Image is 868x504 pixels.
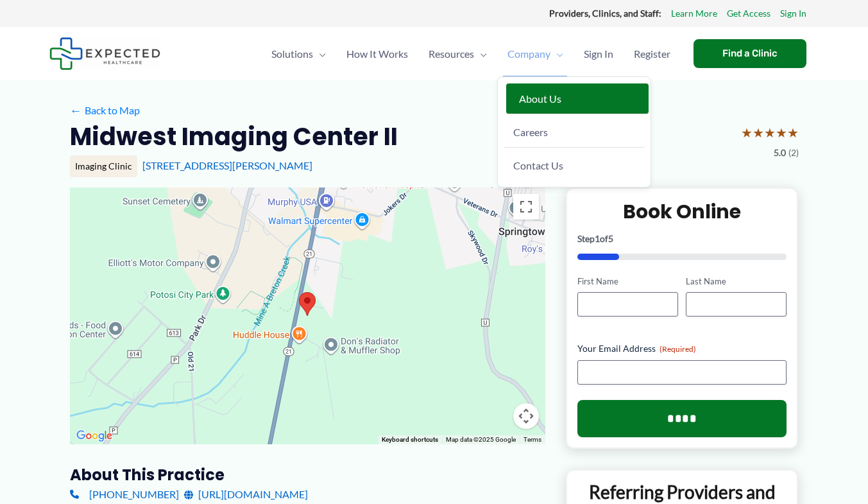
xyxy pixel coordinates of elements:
[549,8,661,19] strong: Providers, Clinics, and Staff:
[73,428,115,444] a: Open this area in Google Maps (opens a new window)
[70,104,82,116] span: ←
[764,121,776,144] span: ★
[382,435,438,444] button: Keyboard shortcuts
[624,31,681,76] a: Register
[577,275,678,288] label: First Name
[184,485,308,504] a: [URL][DOMAIN_NAME]
[780,5,806,22] a: Sign In
[142,159,312,171] a: [STREET_ADDRESS][PERSON_NAME]
[346,31,408,76] span: How It Works
[584,31,613,76] span: Sign In
[313,31,326,76] span: Menu Toggle
[497,31,574,76] a: CompanyMenu Toggle
[671,5,717,22] a: Learn More
[513,403,539,429] button: Map camera controls
[513,194,539,220] button: Toggle fullscreen view
[261,31,681,76] nav: Primary Site Navigation
[474,31,487,76] span: Menu Toggle
[336,31,418,76] a: How It Works
[634,31,670,76] span: Register
[70,465,545,485] h3: About this practice
[519,92,561,105] span: About Us
[49,37,160,70] img: Expected Healthcare Logo - side, dark font, small
[577,342,787,355] label: Your Email Address
[429,31,474,76] span: Resources
[506,83,649,114] a: About Us
[787,121,799,144] span: ★
[513,159,563,171] span: Contact Us
[608,233,613,244] span: 5
[503,117,645,148] a: Careers
[660,344,696,354] span: (Required)
[446,436,516,443] span: Map data ©2025 Google
[577,234,787,243] p: Step of
[774,144,786,161] span: 5.0
[271,31,313,76] span: Solutions
[513,126,548,138] span: Careers
[418,31,497,76] a: ResourcesMenu Toggle
[694,39,806,68] a: Find a Clinic
[70,121,398,152] h2: Midwest Imaging Center II
[73,428,115,444] img: Google
[70,485,179,504] a: [PHONE_NUMBER]
[70,155,137,177] div: Imaging Clinic
[523,436,541,443] a: Terms (opens in new tab)
[507,31,550,76] span: Company
[574,31,624,76] a: Sign In
[741,121,753,144] span: ★
[776,121,787,144] span: ★
[550,31,563,76] span: Menu Toggle
[788,144,799,161] span: (2)
[577,199,787,224] h2: Book Online
[261,31,336,76] a: SolutionsMenu Toggle
[753,121,764,144] span: ★
[595,233,600,244] span: 1
[503,150,645,180] a: Contact Us
[727,5,770,22] a: Get Access
[686,275,787,288] label: Last Name
[70,101,140,120] a: ←Back to Map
